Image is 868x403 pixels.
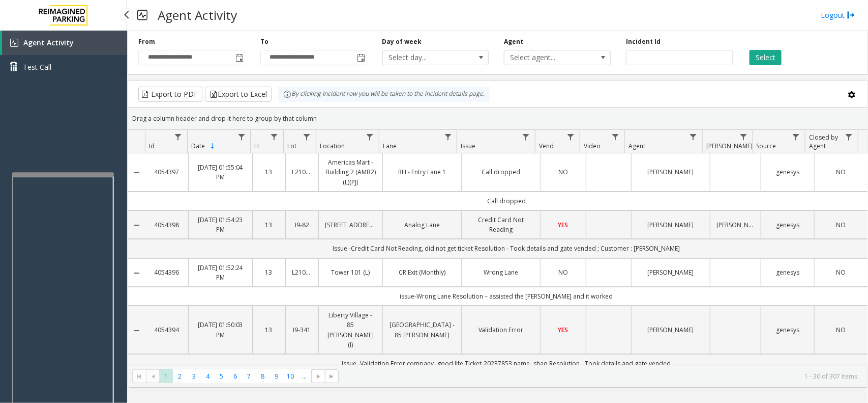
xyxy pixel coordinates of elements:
[325,157,376,187] a: Americas Mart - Building 2 (AMB2) (L)(PJ)
[847,10,855,20] img: logout
[292,220,312,230] a: I9-82
[171,130,185,144] a: Id Filter Menu
[821,167,861,177] a: NO
[195,163,246,182] a: [DATE] 01:55:04 PM
[128,169,145,177] a: Collapse Details
[145,354,867,373] td: Issue -Validation Error company- good life Ticket-20237853 name- shaq Resolution - Took details a...
[638,325,704,335] a: [PERSON_NAME]
[233,50,245,65] span: Toggle popup
[389,320,455,339] a: [GEOGRAPHIC_DATA] - 85 [PERSON_NAME]
[355,50,367,65] span: Toggle popup
[314,372,322,381] span: Go to the next page
[468,267,534,277] a: Wrong Lane
[256,369,270,383] span: Page 8
[461,142,476,150] span: Issue
[686,130,700,144] a: Agent Filter Menu
[320,142,345,150] span: Location
[145,239,867,258] td: Issue -Credit Card Not Reading, did not get ticket Resolution - Took details and gate vended ; Cu...
[821,267,861,277] a: NO
[138,87,202,102] button: Export to PDF
[638,220,704,230] a: [PERSON_NAME]
[215,369,228,383] span: Page 5
[363,130,377,144] a: Location Filter Menu
[547,167,579,177] a: NO
[149,142,155,150] span: Id
[208,142,217,150] span: Sortable
[383,142,397,150] span: Lane
[325,369,339,384] span: Go to the last page
[836,268,846,277] span: NO
[191,142,205,150] span: Date
[23,38,74,47] span: Agent Activity
[259,167,279,177] a: 13
[145,287,867,306] td: issue-Wrong Lane Resolution – assisted the [PERSON_NAME] and it worked
[821,220,861,230] a: NO
[638,167,704,177] a: [PERSON_NAME]
[159,369,173,383] span: Page 1
[757,142,776,150] span: Source
[297,369,311,383] span: Page 11
[195,215,246,234] a: [DATE] 01:54:23 PM
[187,369,201,383] span: Page 3
[259,325,279,335] a: 13
[287,142,296,150] span: Lot
[259,267,279,277] a: 13
[547,325,579,335] a: YES
[383,50,467,65] span: Select day...
[205,87,272,102] button: Export to Excel
[539,142,554,150] span: Vend
[270,369,283,383] span: Page 9
[628,142,645,150] span: Agent
[584,142,601,150] span: Video
[138,37,155,46] label: From
[626,37,661,46] label: Incident Id
[325,267,376,277] a: Tower 101 (L)
[152,220,182,230] a: 4054398
[558,221,568,229] span: YES
[767,167,808,177] a: genesys
[173,369,187,383] span: Page 2
[284,369,297,383] span: Page 10
[638,267,704,277] a: [PERSON_NAME]
[389,220,455,230] a: Analog Lane
[2,31,127,55] a: Agent Activity
[153,3,242,28] h3: Agent Activity
[558,268,568,277] span: NO
[267,130,281,144] a: H Filter Menu
[547,267,579,277] a: NO
[128,269,145,277] a: Collapse Details
[201,369,215,383] span: Page 4
[23,62,51,72] span: Test Call
[767,267,808,277] a: genesys
[737,130,751,144] a: Parker Filter Menu
[564,130,578,144] a: Vend Filter Menu
[382,37,422,46] label: Day of week
[292,267,312,277] a: L21033800
[836,221,846,229] span: NO
[809,133,838,150] span: Closed by Agent
[519,130,533,144] a: Issue Filter Menu
[836,326,846,334] span: NO
[145,192,867,210] td: Call dropped
[716,220,755,230] a: [PERSON_NAME]
[504,37,523,46] label: Agent
[789,130,803,144] a: Source Filter Menu
[137,3,147,28] img: pageIcon
[558,326,568,334] span: YES
[152,325,182,335] a: 4054394
[234,130,248,144] a: Date Filter Menu
[260,37,268,46] label: To
[292,167,312,177] a: L21036801
[255,142,259,150] span: H
[325,310,376,350] a: Liberty Village - 85 [PERSON_NAME] (I)
[292,325,312,335] a: I9-341
[504,50,589,65] span: Select agent...
[152,167,182,177] a: 4054397
[228,369,242,383] span: Page 6
[750,50,782,65] button: Select
[767,325,808,335] a: genesys
[842,130,856,144] a: Closed by Agent Filter Menu
[195,320,246,339] a: [DATE] 01:50:03 PM
[128,221,145,229] a: Collapse Details
[242,369,256,383] span: Page 7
